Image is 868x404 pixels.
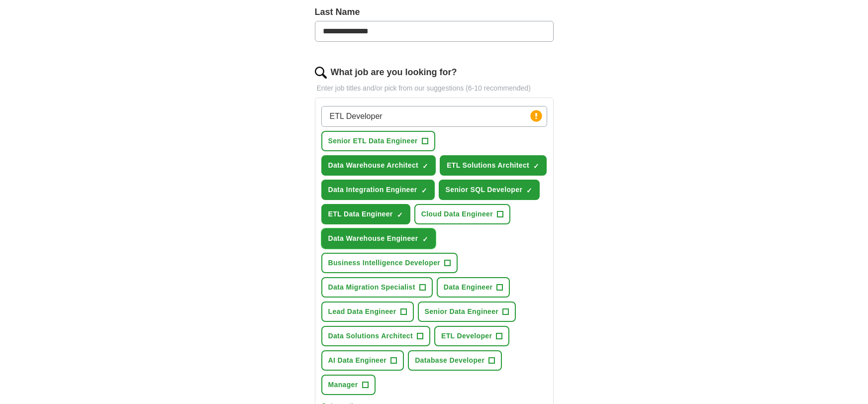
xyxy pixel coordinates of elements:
[447,160,529,171] span: ETL Solutions Architect
[439,180,540,200] button: Senior SQL Developer✓
[328,258,441,268] span: Business Intelligence Developer
[425,306,499,317] span: Senior Data Engineer
[328,160,419,171] span: Data Warehouse Architect
[321,277,433,298] button: Data Migration Specialist
[328,331,413,341] span: Data Solutions Architect
[321,326,430,346] button: Data Solutions Architect
[328,355,387,366] span: AI Data Engineer
[422,162,428,170] span: ✓
[328,306,396,317] span: Lead Data Engineer
[315,5,554,19] label: Last Name
[418,302,516,322] button: Senior Data Engineer
[321,302,414,322] button: Lead Data Engineer
[328,282,415,293] span: Data Migration Specialist
[321,131,435,151] button: Senior ETL Data Engineer
[321,106,547,127] input: Type a job title and press enter
[533,162,539,170] span: ✓
[328,380,358,390] span: Manager
[441,331,492,341] span: ETL Developer
[328,233,418,244] span: Data Warehouse Engineer
[315,67,327,79] img: search.png
[321,228,436,249] button: Data Warehouse Engineer✓
[437,277,510,298] button: Data Engineer
[321,375,376,395] button: Manager
[414,204,510,224] button: Cloud Data Engineer
[328,209,393,219] span: ETL Data Engineer
[321,180,435,200] button: Data Integration Engineer✓
[421,209,493,219] span: Cloud Data Engineer
[446,185,523,195] span: Senior SQL Developer
[397,211,403,219] span: ✓
[422,235,428,243] span: ✓
[434,326,509,346] button: ETL Developer
[440,155,547,176] button: ETL Solutions Architect✓
[321,204,410,224] button: ETL Data Engineer✓
[321,155,436,176] button: Data Warehouse Architect✓
[328,136,418,146] span: Senior ETL Data Engineer
[421,187,427,195] span: ✓
[321,253,458,273] button: Business Intelligence Developer
[408,350,502,371] button: Database Developer
[444,282,493,293] span: Data Engineer
[415,355,484,366] span: Database Developer
[331,66,457,79] label: What job are you looking for?
[321,350,404,371] button: AI Data Engineer
[526,187,532,195] span: ✓
[328,185,417,195] span: Data Integration Engineer
[315,83,554,94] p: Enter job titles and/or pick from our suggestions (6-10 recommended)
